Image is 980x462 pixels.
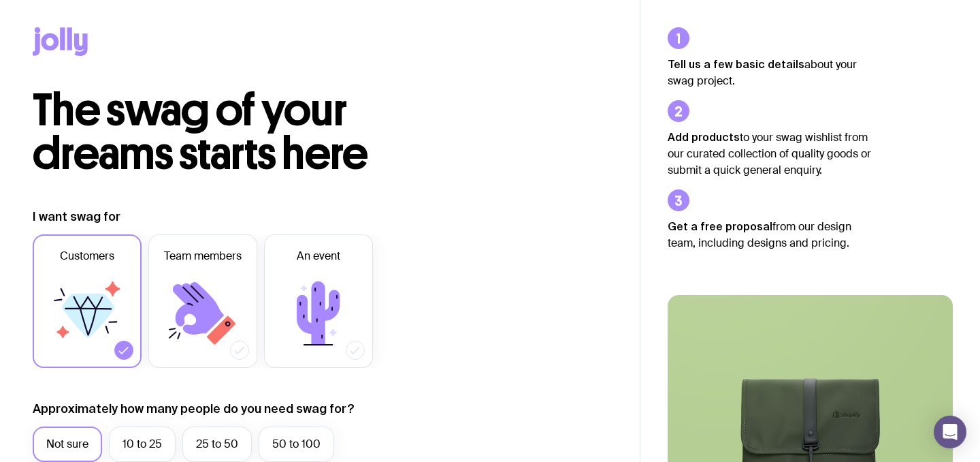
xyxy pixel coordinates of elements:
[668,218,872,251] p: from our design team, including designs and pricing.
[668,56,872,89] p: about your swag project.
[668,58,804,70] strong: Tell us a few basic details
[934,416,966,448] div: Open Intercom Messenger
[33,209,120,225] label: I want swag for
[60,248,114,264] span: Customers
[164,248,242,264] span: Team members
[668,131,740,143] strong: Add products
[33,427,102,462] label: Not sure
[668,220,772,232] strong: Get a free proposal
[109,427,176,462] label: 10 to 25
[33,401,355,417] label: Approximately how many people do you need swag for?
[668,129,872,179] p: to your swag wishlist from our curated collection of quality goods or submit a quick general enqu...
[182,427,252,462] label: 25 to 50
[297,248,340,264] span: An event
[33,83,368,181] span: The swag of your dreams starts here
[259,427,334,462] label: 50 to 100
